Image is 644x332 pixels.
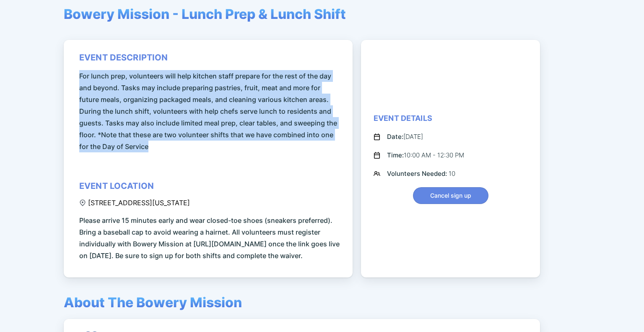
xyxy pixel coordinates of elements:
[79,199,190,207] div: [STREET_ADDRESS][US_STATE]
[413,187,488,204] button: Cancel sign up
[374,113,432,123] div: Event Details
[79,214,340,261] span: Please arrive 15 minutes early and wear closed-toe shoes (sneakers preferred). Bring a baseball c...
[64,294,242,311] span: About The Bowery Mission
[79,181,154,191] div: event location
[387,170,449,178] span: Volunteers Needed:
[387,133,403,141] span: Date:
[387,169,455,179] div: 10
[79,70,340,152] span: For lunch prep, volunteers will help kitchen staff prepare for the rest of the day and beyond. Ta...
[387,150,464,160] div: 10:00 AM - 12:30 PM
[79,52,168,63] div: event description
[64,6,346,22] span: Bowery Mission - Lunch Prep & Lunch Shift
[430,191,471,200] span: Cancel sign up
[387,132,423,142] div: [DATE]
[387,151,404,159] span: Time:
